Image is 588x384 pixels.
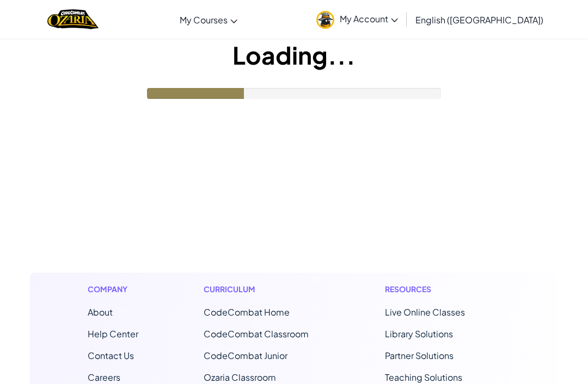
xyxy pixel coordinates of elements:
[204,284,320,295] h1: Curriculum
[88,284,138,295] h1: Company
[204,350,287,361] a: CodeCombat Junior
[174,5,243,34] a: My Courses
[415,14,543,26] span: English ([GEOGRAPHIC_DATA])
[88,372,120,383] a: Careers
[385,284,501,295] h1: Resources
[47,8,98,30] img: Home
[385,306,465,318] a: Live Online Classes
[204,328,309,339] a: CodeCombat Classroom
[385,328,453,339] a: Library Solutions
[340,13,398,24] span: My Account
[88,328,138,339] a: Help Center
[88,350,134,361] span: Contact Us
[204,372,276,383] a: Ozaria Classroom
[316,11,334,29] img: avatar
[204,306,290,318] span: CodeCombat Home
[385,350,454,361] a: Partner Solutions
[180,14,228,26] span: My Courses
[47,8,98,30] a: Ozaria by CodeCombat logo
[385,372,462,383] a: Teaching Solutions
[410,5,549,34] a: English ([GEOGRAPHIC_DATA])
[88,306,113,318] a: About
[311,2,403,36] a: My Account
